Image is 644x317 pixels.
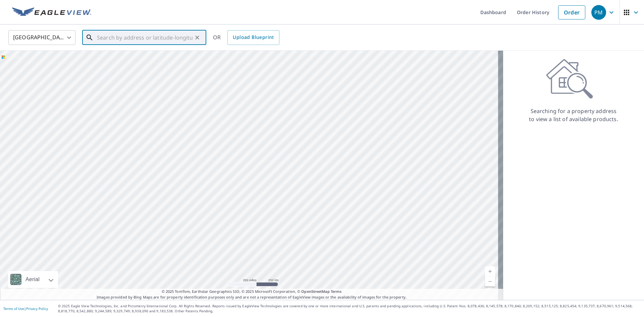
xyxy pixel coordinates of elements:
[331,289,342,294] a: Terms
[193,33,202,42] button: Clear
[301,289,329,294] a: OpenStreetMap
[233,33,274,42] span: Upload Blueprint
[8,271,58,288] div: Aerial
[8,28,75,47] div: [GEOGRAPHIC_DATA]
[3,307,48,311] p: |
[591,5,606,20] div: PM
[23,271,42,288] div: Aerial
[26,306,48,311] a: Privacy Policy
[12,7,91,17] img: EV Logo
[58,304,641,314] p: © 2025 Eagle View Technologies, Inc. and Pictometry International Corp. All Rights Reserved. Repo...
[97,28,193,47] input: Search by address or latitude-longitude
[485,276,495,286] a: Current Level 5, Zoom Out
[3,306,24,311] a: Terms of Use
[529,107,619,123] p: Searching for a property address to view a list of available products.
[558,5,585,19] a: Order
[227,30,279,45] a: Upload Blueprint
[162,289,342,295] span: © 2025 TomTom, Earthstar Geographics SIO, © 2025 Microsoft Corporation, ©
[213,30,279,45] div: OR
[485,266,495,276] a: Current Level 5, Zoom In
